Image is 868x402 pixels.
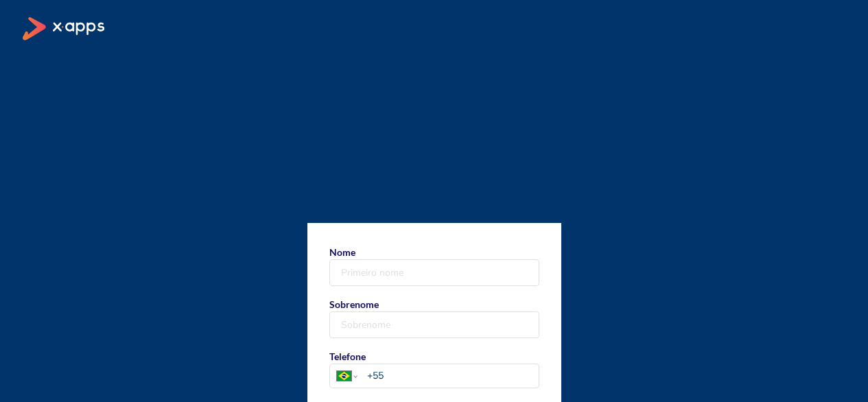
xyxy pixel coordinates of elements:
[330,260,539,285] input: Nome
[329,349,539,388] label: Telefone
[329,245,539,286] label: Nome
[367,368,538,383] input: TelefonePhone number country
[329,297,539,338] label: Sobrenome
[330,312,539,338] input: Sobrenome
